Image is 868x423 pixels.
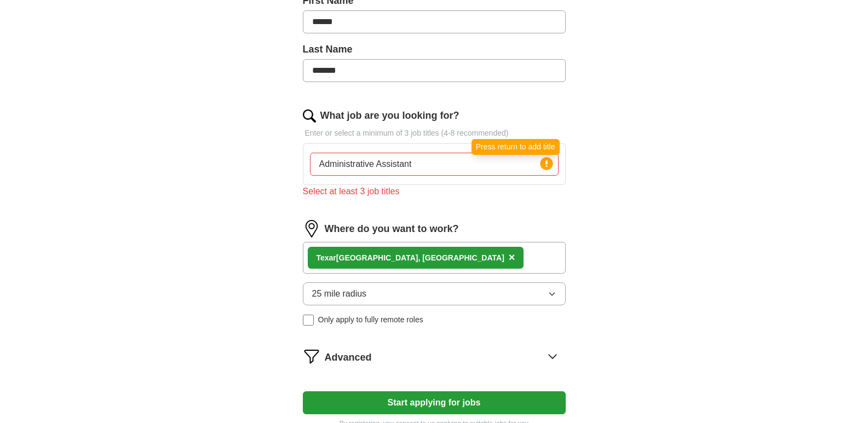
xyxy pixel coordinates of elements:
[320,108,459,123] label: What job are you looking for?
[472,139,560,155] div: Press return to add title
[303,42,566,57] label: Last Name
[312,287,367,300] span: 25 mile radius
[318,314,423,326] span: Only apply to fully remote roles
[303,220,320,237] img: location.png
[310,153,559,176] input: Type a job title and press enter
[509,250,515,266] button: ×
[303,347,320,365] img: filter
[303,109,316,123] img: search.png
[317,253,336,262] strong: Texar
[509,251,515,263] span: ×
[303,391,566,414] button: Start applying for jobs
[303,185,566,198] div: Select at least 3 job titles
[303,282,566,305] button: 25 mile radius
[303,315,314,326] input: Only apply to fully remote roles
[325,222,459,236] label: Where do you want to work?
[325,350,372,365] span: Advanced
[317,252,504,264] div: [GEOGRAPHIC_DATA], [GEOGRAPHIC_DATA]
[303,128,566,139] p: Enter or select a minimum of 3 job titles (4-8 recommended)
